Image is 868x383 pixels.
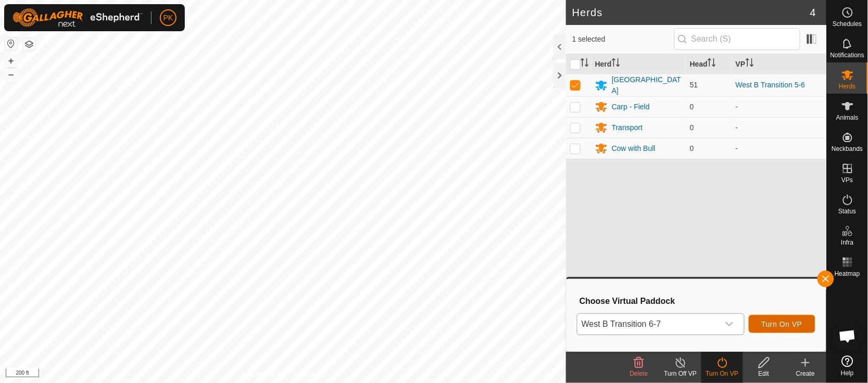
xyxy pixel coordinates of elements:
[832,321,863,352] div: Open chat
[743,369,785,378] div: Edit
[736,81,806,89] a: West B Transition 5-6
[23,38,35,50] button: Map Layers
[701,369,743,378] div: Turn On VP
[833,21,862,27] span: Schedules
[732,138,826,159] td: -
[827,351,868,380] a: Help
[612,60,620,68] p-sorticon: Activate to sort
[660,369,701,378] div: Turn Off VP
[612,143,656,154] div: Cow with Bull
[732,96,826,117] td: -
[612,122,643,133] div: Transport
[690,81,698,89] span: 51
[762,320,802,328] span: Turn On VP
[831,52,864,58] span: Notifications
[732,117,826,138] td: -
[5,37,17,50] button: Reset Map
[242,369,281,379] a: Privacy Policy
[841,177,853,183] span: VPs
[581,60,589,68] p-sorticon: Activate to sort
[686,54,732,74] th: Head
[841,239,853,246] span: Infra
[749,315,815,333] button: Turn On VP
[293,369,324,379] a: Contact Us
[591,54,686,74] th: Herd
[785,369,826,378] div: Create
[836,114,859,121] span: Animals
[810,5,816,20] span: 4
[746,60,754,68] p-sorticon: Activate to sort
[708,60,716,68] p-sorticon: Activate to sort
[5,68,17,81] button: –
[690,144,694,152] span: 0
[835,271,860,277] span: Heatmap
[690,123,694,132] span: 0
[572,34,674,45] span: 1 selected
[163,12,173,23] span: PK
[5,55,17,67] button: +
[577,314,719,335] span: West B Transition 6-7
[690,103,694,111] span: 0
[612,74,682,96] div: [GEOGRAPHIC_DATA]
[674,28,800,50] input: Search (S)
[12,8,143,27] img: Gallagher Logo
[719,314,740,335] div: dropdown trigger
[841,370,854,376] span: Help
[839,83,856,90] span: Herds
[832,146,863,152] span: Neckbands
[838,208,856,214] span: Status
[580,296,815,306] h3: Choose Virtual Paddock
[630,370,648,377] span: Delete
[732,54,826,74] th: VP
[572,6,810,19] h2: Herds
[612,101,650,112] div: Carp - Field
